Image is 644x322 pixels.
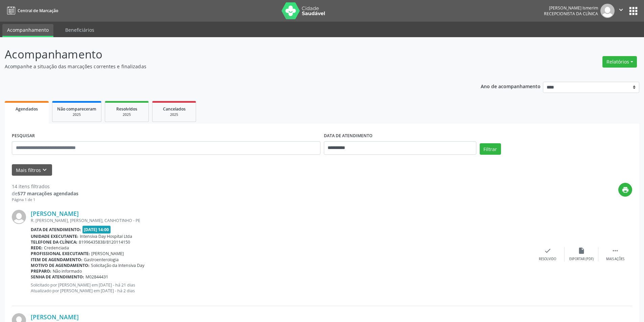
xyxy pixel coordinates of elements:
span: [PERSON_NAME] [91,251,124,256]
button: print [618,183,632,197]
b: Preparo: [31,268,51,274]
a: Acompanhamento [2,24,53,37]
a: Central de Marcação [5,5,58,16]
span: Central de Marcação [18,8,58,14]
div: 14 itens filtrados [12,183,78,190]
b: Telefone da clínica: [31,239,77,245]
b: Item de agendamento: [31,257,82,263]
b: Rede: [31,245,43,251]
strong: 577 marcações agendadas [18,190,78,197]
span: Credenciada [44,245,69,251]
span: Solicitação da Intensiva Day [91,263,144,268]
div: Exportar (PDF) [569,257,594,262]
label: DATA DE ATENDIMENTO [324,131,373,141]
b: Profissional executante: [31,251,90,256]
button: Relatórios [602,56,637,68]
div: 2025 [57,112,96,117]
i:  [617,6,625,14]
label: PESQUISAR [12,131,35,141]
div: [PERSON_NAME] Ismerim [544,5,598,11]
p: Ano de acompanhamento [481,82,541,90]
i: keyboard_arrow_down [41,166,48,174]
i: check [544,247,551,254]
a: [PERSON_NAME] [31,210,79,217]
i: print [622,186,629,194]
button: Filtrar [480,143,501,155]
a: Beneficiários [61,24,99,36]
div: de [12,190,78,197]
p: Solicitado por [PERSON_NAME] em [DATE] - há 21 dias Atualizado por [PERSON_NAME] em [DATE] - há 2... [31,282,531,294]
div: 2025 [157,112,191,117]
a: [PERSON_NAME] [31,313,79,321]
span: Não compareceram [57,106,96,112]
button: apps [627,5,639,17]
span: 81996435838/8120114150 [79,239,130,245]
b: Motivo de agendamento: [31,263,90,268]
div: Página 1 de 1 [12,197,78,203]
button:  [615,4,627,18]
span: Não informado [53,268,82,274]
b: Senha de atendimento: [31,274,84,280]
p: Acompanhamento [5,46,449,63]
img: img [12,210,26,224]
span: M02844431 [86,274,108,280]
i:  [612,247,619,254]
span: Recepcionista da clínica [544,11,598,17]
div: Resolvido [539,257,556,262]
button: Mais filtroskeyboard_arrow_down [12,164,52,176]
b: Data de atendimento: [31,227,81,232]
span: Intensiva Day Hospital Ltda [80,233,132,239]
div: 2025 [110,112,144,117]
div: R. [PERSON_NAME], [PERSON_NAME], CANHOTINHO - PE [31,218,531,223]
span: Gastroenterologia [84,257,119,263]
i: insert_drive_file [578,247,585,254]
b: Unidade executante: [31,233,78,239]
span: Resolvidos [116,106,137,112]
img: img [600,4,615,18]
span: [DATE] 14:00 [82,226,111,233]
p: Acompanhe a situação das marcações correntes e finalizadas [5,63,449,70]
span: Cancelados [163,106,186,112]
div: Mais ações [606,257,624,262]
span: Agendados [16,106,38,112]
